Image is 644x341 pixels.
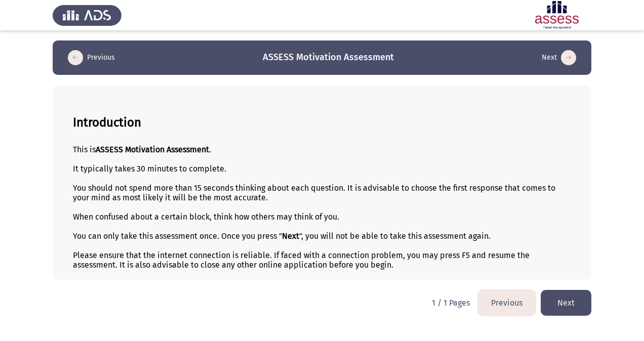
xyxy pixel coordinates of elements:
button: load next page [539,50,579,66]
img: Assess Talent Management logo [53,1,122,29]
div: Please ensure that the internet connection is reliable. If faced with a connection problem, you m... [73,250,571,270]
div: It typically takes 30 minutes to complete. [73,164,571,174]
button: load next page [541,290,591,316]
p: 1 / 1 Pages [432,298,470,308]
b: Introduction [73,115,141,130]
div: This is . [73,145,571,154]
b: ASSESS Motivation Assessment [96,145,209,154]
div: You can only take this assessment once. Once you press " ", you will not be able to take this ass... [73,231,571,241]
b: Next [282,231,299,241]
button: load previous page [65,50,118,66]
div: When confused about a certain block, think how others may think of you. [73,212,571,222]
div: You should not spend more than 15 seconds thinking about each question. It is advisable to choose... [73,183,571,202]
img: Assessment logo of Motivation Assessment [522,1,591,29]
button: load previous page [478,290,536,316]
h3: ASSESS Motivation Assessment [263,51,394,64]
